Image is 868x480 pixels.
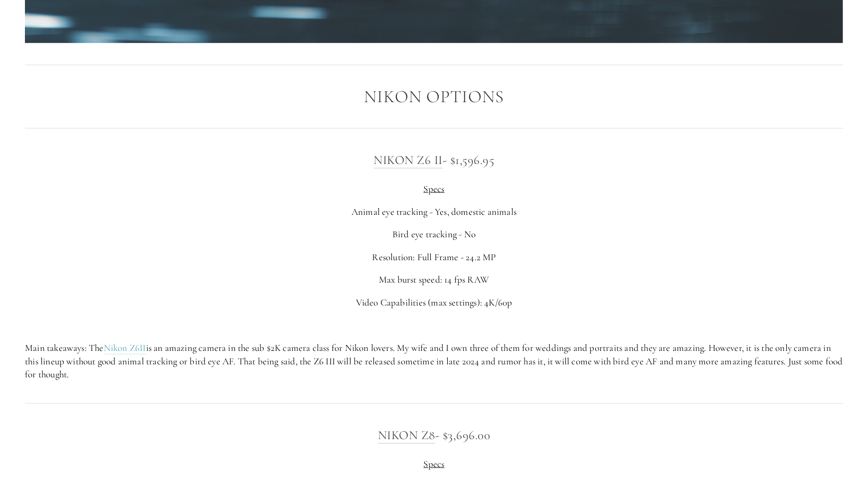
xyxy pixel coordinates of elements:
[25,296,843,310] p: Video Capabilities (max settings): 4K/60p
[424,183,445,194] span: Specs
[25,150,843,170] h3: - $1,596.95
[378,428,435,444] a: Nikon Z8
[25,341,843,381] p: Main takeaways: The is an amazing camera in the sub $2K camera class for Nikon lovers. My wife an...
[104,342,146,354] a: Nikon Z6II
[25,251,843,264] p: Resolution: Full Frame - 24.2 MP
[424,458,445,470] span: Specs
[25,87,843,107] h2: Nikon Options
[25,228,843,241] p: Bird eye tracking - No
[25,273,843,287] p: Max burst speed: 14 fps RAW
[25,425,843,445] h3: - $3,696.00
[374,153,443,168] a: Nikon Z6 II
[25,205,843,219] p: Animal eye tracking - Yes, domestic animals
